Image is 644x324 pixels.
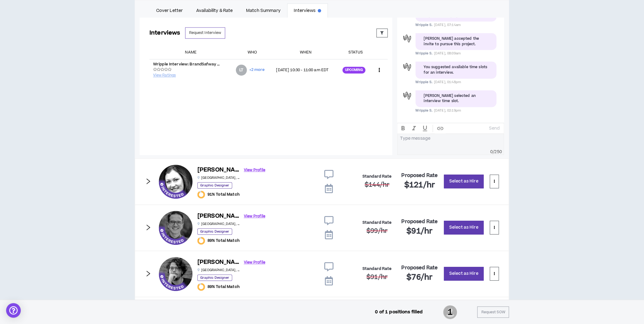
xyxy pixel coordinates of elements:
a: View Profile [244,165,265,176]
button: Request SOW [477,307,509,318]
div: Irina I. [159,165,193,199]
div: Open Intercom Messenger [6,303,21,318]
div: Wripple S. [402,90,413,101]
span: Wripple S. [416,109,432,113]
p: 0 of 1 positions filled [375,309,423,315]
span: right [145,271,152,277]
p: Graphic Designer [197,182,232,189]
h4: Proposed Rate [402,219,438,225]
div: Lucas R. [159,257,193,291]
button: Select as Hire [444,267,484,281]
p: Graphic Designer [197,229,232,235]
h2: $76 /hr [407,273,433,283]
span: 89% Total Match [208,238,240,243]
div: Chad P. [159,211,193,245]
th: Status [339,46,373,60]
div: LT [239,68,243,72]
div: [PERSON_NAME] accepted the invite to pursue this project. [424,36,488,47]
span: Wripple S. [416,23,432,28]
p: [DATE] 10:30 - 11:00 am EDT [276,68,335,73]
div: [PERSON_NAME] selected an interview time slot. [424,94,488,104]
th: Name [149,46,232,60]
span: $144 /hr [365,181,389,190]
span: 0 [491,149,493,155]
button: UNDERLINE text [420,123,431,134]
span: +2 more [249,67,265,73]
p: Graphic Designer [197,275,232,281]
span: right [145,178,152,185]
th: When [273,46,339,60]
div: Upcoming [343,67,366,74]
h4: Standard Rate [362,267,392,271]
span: [DATE], 07:14am [434,23,461,28]
h2: $91 /hr [407,227,433,237]
a: Interviews [287,4,328,18]
h4: Standard Rate [362,175,392,179]
p: [GEOGRAPHIC_DATA] , [GEOGRAPHIC_DATA] [197,176,240,180]
th: Who [232,46,273,60]
span: 1 [443,305,457,320]
h2: $121 /hr [404,181,435,190]
span: Wripple S. [416,51,432,56]
h4: Proposed Rate [402,173,438,179]
p: Send [489,126,500,131]
h6: [PERSON_NAME] [197,166,240,175]
button: Request Interview [185,28,225,39]
span: 91% Total Match [208,192,240,197]
span: [DATE], 02:19pm [434,109,461,113]
h6: [PERSON_NAME] [197,212,240,221]
button: View Ratings [153,67,176,79]
p: [GEOGRAPHIC_DATA] , [GEOGRAPHIC_DATA] [197,268,240,273]
div: Wripple S. [402,33,413,44]
a: Availability & Rate [190,4,239,18]
h4: Proposed Rate [402,265,438,271]
button: Select as Hire [444,175,484,189]
button: Send [487,124,502,133]
h6: [PERSON_NAME] [197,258,240,267]
a: Cover Letter [149,4,190,18]
span: / 250 [493,149,502,155]
button: BOLD text [398,123,409,134]
div: Wripple S. [402,62,413,72]
span: 89% Total Match [208,285,240,289]
a: View Profile [244,211,265,222]
div: You suggested available time slots for an interview. [424,65,488,75]
h3: Interviews [149,29,180,37]
span: $91 /hr [367,273,388,282]
span: [DATE], 08:09am [434,51,461,56]
button: ITALIC text [409,123,420,134]
button: Select as Hire [444,221,484,235]
span: [DATE], 01:48pm [434,80,461,85]
p: Wripple Interview: BrandSafway + [PERSON_NAME] for Graphic Designer [153,62,220,67]
p: [GEOGRAPHIC_DATA] , [GEOGRAPHIC_DATA] [197,222,240,226]
a: Match Summary [240,4,287,18]
span: right [145,224,152,231]
span: Wripple S. [416,80,432,85]
h4: Standard Rate [362,221,392,225]
button: create hypertext link [435,123,446,134]
div: Lauren-Bridget T. [236,65,247,76]
span: $99 /hr [367,227,388,236]
a: View Profile [244,257,265,268]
